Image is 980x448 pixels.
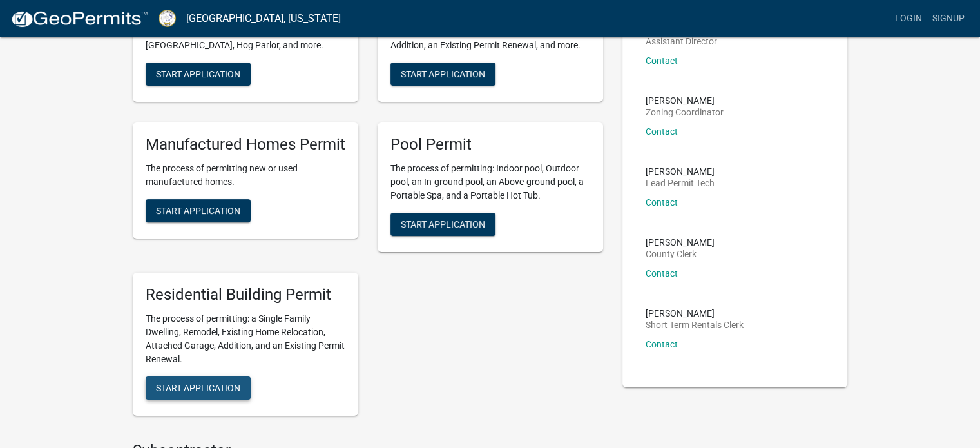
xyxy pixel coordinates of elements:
[927,6,970,31] a: Signup
[146,63,251,86] button: Start Application
[646,96,724,105] p: [PERSON_NAME]
[186,8,341,30] a: [GEOGRAPHIC_DATA], [US_STATE]
[646,238,715,247] p: [PERSON_NAME]
[890,6,927,31] a: Login
[646,167,715,176] p: [PERSON_NAME]
[146,199,251,222] button: Start Application
[159,10,176,27] img: Putnam County, Georgia
[401,219,485,229] span: Start Application
[646,309,744,318] p: [PERSON_NAME]
[646,126,678,137] a: Contact
[646,249,715,258] p: County Clerk
[390,213,495,236] button: Start Application
[146,286,345,304] h5: Residential Building Permit
[390,162,590,202] p: The process of permitting: Indoor pool, Outdoor pool, an In-ground pool, an Above-ground pool, a ...
[646,197,678,208] a: Contact
[646,339,678,349] a: Contact
[156,382,240,393] span: Start Application
[390,63,495,86] button: Start Application
[146,376,251,400] button: Start Application
[646,37,717,46] p: Assistant Director
[156,69,240,79] span: Start Application
[646,268,678,278] a: Contact
[646,320,744,329] p: Short Term Rentals Clerk
[156,206,240,216] span: Start Application
[146,162,345,189] p: The process of permitting new or used manufactured homes.
[646,179,715,188] p: Lead Permit Tech
[146,312,345,366] p: The process of permitting: a Single Family Dwelling, Remodel, Existing Home Relocation, Attached ...
[646,55,678,66] a: Contact
[146,135,345,154] h5: Manufactured Homes Permit
[401,69,485,79] span: Start Application
[390,135,590,154] h5: Pool Permit
[646,108,724,117] p: Zoning Coordinator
